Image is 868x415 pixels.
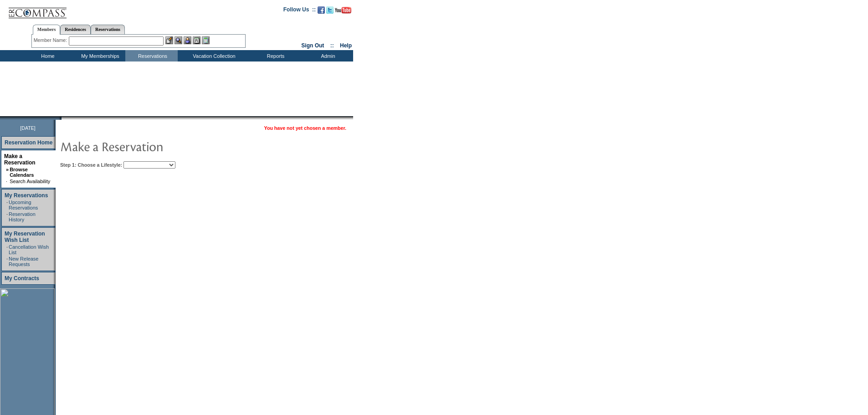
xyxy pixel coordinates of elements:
[318,6,325,14] img: Become our fan on Facebook
[202,36,210,44] img: b_calculator.gif
[9,244,49,255] a: Cancellation Wish List
[60,162,122,168] b: Step 1: Choose a Lifestyle:
[21,50,73,61] td: Home
[326,6,334,14] img: Follow us on Twitter
[335,9,351,15] a: Subscribe to our YouTube Channel
[58,116,62,120] img: promoShadowLeftCorner.gif
[4,153,36,166] a: Make a Reservation
[301,50,353,61] td: Admin
[6,211,8,222] td: ·
[5,275,39,282] a: My Contracts
[165,36,173,44] img: b_edit.gif
[193,36,200,44] img: Reservations
[340,42,352,49] a: Help
[6,179,9,184] td: ·
[6,244,8,255] td: ·
[91,25,125,34] a: Reservations
[283,5,316,16] td: Follow Us ::
[330,42,334,49] span: ::
[33,25,61,35] a: Members
[326,9,334,15] a: Follow us on Twitter
[60,137,242,155] img: pgTtlMakeReservation.gif
[73,50,125,61] td: My Memberships
[62,116,62,120] img: blank.gif
[6,200,8,210] td: ·
[9,200,38,210] a: Upcoming Reservations
[20,125,36,131] span: [DATE]
[9,256,38,267] a: New Release Requests
[9,211,36,222] a: Reservation History
[248,50,301,61] td: Reports
[60,25,91,34] a: Residences
[175,36,182,44] img: View
[5,192,48,199] a: My Reservations
[10,179,50,184] a: Search Availability
[6,256,8,267] td: ·
[335,7,351,14] img: Subscribe to our YouTube Channel
[5,231,45,243] a: My Reservation Wish List
[125,50,178,61] td: Reservations
[10,167,34,178] a: Browse Calendars
[5,139,52,146] a: Reservation Home
[34,36,69,44] div: Member Name:
[184,36,191,44] img: Impersonate
[178,50,248,61] td: Vacation Collection
[318,9,325,15] a: Become our fan on Facebook
[6,167,9,172] b: »
[301,42,324,49] a: Sign Out
[264,125,346,131] span: You have not yet chosen a member.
